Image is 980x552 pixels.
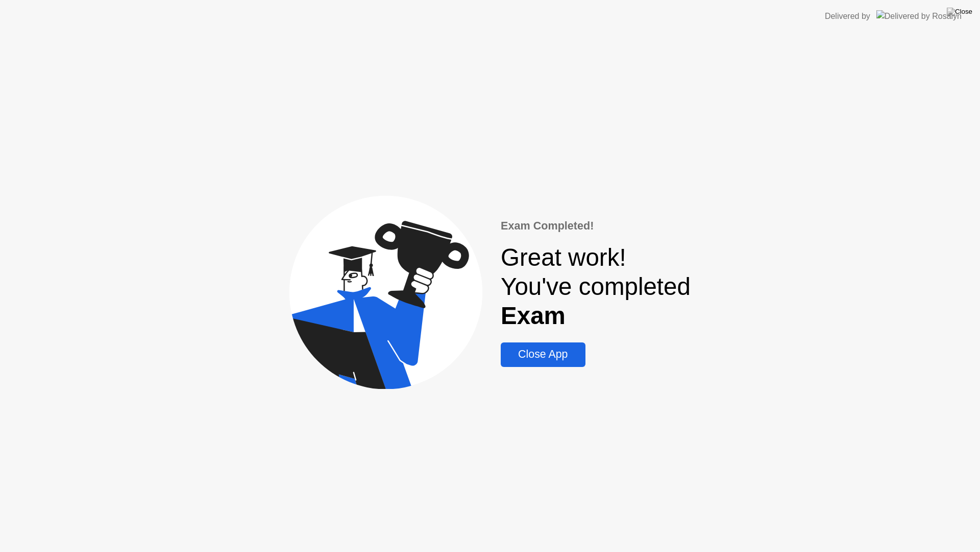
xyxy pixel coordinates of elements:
button: Close App [501,342,585,367]
b: Exam [501,302,566,329]
div: Delivered by [825,10,870,22]
img: Close [947,8,972,16]
img: Delivered by Rosalyn [876,10,962,22]
div: Great work! You've completed [501,243,691,330]
div: Exam Completed! [501,218,691,234]
div: Close App [504,348,582,361]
